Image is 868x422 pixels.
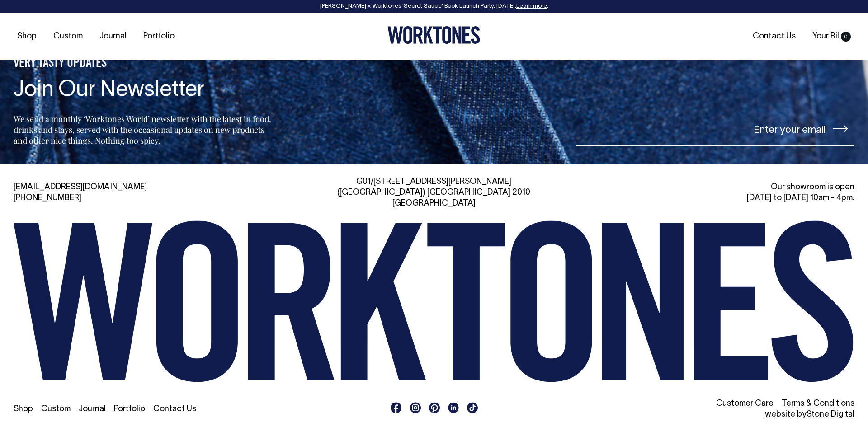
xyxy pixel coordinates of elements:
a: Learn more [516,4,547,9]
div: Our showroom is open [DATE] to [DATE] 10am - 4pm. [583,182,854,204]
h4: Join Our Newsletter [14,79,274,103]
div: G01/[STREET_ADDRESS][PERSON_NAME] ([GEOGRAPHIC_DATA]) [GEOGRAPHIC_DATA] 2010 [GEOGRAPHIC_DATA] [298,177,570,209]
input: Enter your email [576,112,854,146]
a: Journal [79,405,106,413]
li: website by [583,409,854,420]
a: Portfolio [140,29,178,44]
a: Your Bill0 [809,29,854,44]
a: Custom [41,405,71,413]
a: Contact Us [153,405,196,413]
a: Customer Care [716,400,774,408]
a: Journal [96,29,130,44]
p: We send a monthly ‘Worktones World’ newsletter with the latest in food, drinks and stays, served ... [14,113,274,146]
a: Terms & Conditions [782,400,854,408]
a: [PHONE_NUMBER] [14,194,81,202]
a: Shop [14,29,40,44]
a: Stone Digital [807,411,854,418]
a: Custom [50,29,86,44]
a: Shop [14,405,33,413]
a: [EMAIL_ADDRESS][DOMAIN_NAME] [14,183,147,191]
h5: VERY TASTY UPDATES [14,56,274,71]
span: 0 [841,32,851,42]
a: Contact Us [749,29,799,44]
a: Portfolio [114,405,145,413]
div: [PERSON_NAME] × Worktones ‘Secret Sauce’ Book Launch Party, [DATE]. . [9,3,859,9]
